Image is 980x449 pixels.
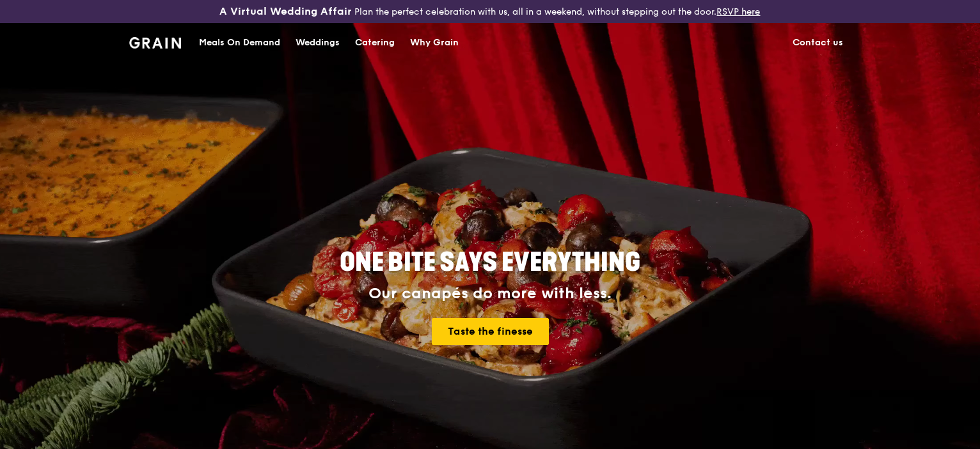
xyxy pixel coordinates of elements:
[410,24,459,62] div: Why Grain
[219,5,352,18] h3: A Virtual Wedding Affair
[355,24,395,62] div: Catering
[288,24,347,62] a: Weddings
[260,285,720,303] div: Our canapés do more with less.
[129,22,181,61] a: GrainGrain
[716,6,760,17] a: RSVP here
[402,24,466,62] a: Why Grain
[347,24,402,62] a: Catering
[163,5,816,18] div: Plan the perfect celebration with us, all in a weekend, without stepping out the door.
[785,24,851,62] a: Contact us
[340,247,640,278] span: ONE BITE SAYS EVERYTHING
[432,318,549,345] a: Taste the finesse
[129,37,181,49] img: Grain
[199,24,280,62] div: Meals On Demand
[296,24,340,62] div: Weddings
